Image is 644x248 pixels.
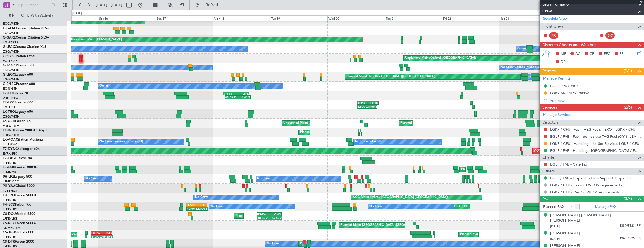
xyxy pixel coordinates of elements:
div: Unplanned Maint Oxford ([GEOGRAPHIC_DATA]) [405,54,476,62]
span: Others [542,168,555,175]
a: EGSS/STN [3,87,18,91]
a: G-SIRSCitation Excel [3,55,35,58]
span: F-GPNJ [3,194,15,197]
a: LELL/QSA [3,142,17,146]
a: 9H-LPZLegacy 500 [3,175,32,179]
div: Planned Maint [GEOGRAPHIC_DATA] ([GEOGRAPHIC_DATA]) [460,230,549,239]
div: 21:10 Z [92,235,102,238]
span: 9H-LPZ [3,175,14,179]
a: CS-JHHGlobal 6000 [3,231,34,234]
div: 05:09 Z [225,96,238,99]
span: T7-EAGL [3,157,17,160]
span: LX-AOA [3,138,16,141]
div: Sat 16 [98,15,155,21]
div: Planned Maint Nice ([GEOGRAPHIC_DATA]) [400,119,463,127]
a: CS-DTRFalcon 2000 [3,240,34,244]
div: 13:09 Z [187,207,197,210]
div: Mon 18 [213,15,270,21]
div: Planned Maint Geneva (Cointrin) [300,128,347,137]
a: CS-RRCFalcon 900LX [3,222,36,225]
div: [DATE] [72,11,82,16]
span: [DATE] [550,224,560,228]
span: Only With Activity [15,13,59,17]
a: LGKR / CFU - Crew COVID19 requirements [550,183,622,188]
div: LGKR ARR SLOT 0935Z [550,91,589,96]
span: AC [575,51,580,57]
a: EVRA/RIX [3,152,17,156]
div: No Crew [85,175,98,183]
a: LFPB/LBG [3,198,17,202]
span: CS-DOU [3,212,16,216]
div: No Crew Luxembourg (Findel) [99,137,143,146]
a: LGKR / CFU - Fuel - AEG Fuels - EKO - LGKR / CFU [550,127,635,132]
a: EGLF / FAB - Dispatch - FlightSupport Dispatch [GEOGRAPHIC_DATA] [550,176,641,181]
div: No Crew [195,193,208,202]
a: LX-AOACitation Mustang [3,138,43,141]
div: Sat 23 [499,15,556,21]
a: EGGW/LTN [3,31,20,35]
div: EGTK [368,101,378,105]
a: EDLW/DTM [3,124,19,128]
span: Permits [542,68,556,75]
a: G-LEAXCessna Citation XLS [3,45,46,49]
a: G-LEGCLegacy 600 [3,73,33,76]
span: CS-DTR [3,240,15,244]
div: AOG Maint Riga (Riga Intl) [534,147,572,155]
div: Sun 17 [156,15,213,21]
div: 12:30 Z [357,105,367,108]
span: CS-JHH [3,231,15,234]
span: LX-INB [3,129,14,132]
a: LX-GBHFalcon 7X [3,120,31,123]
span: T7-LZZI [3,101,14,104]
a: LFMN/NCE [3,170,19,174]
div: Planned Maint [GEOGRAPHIC_DATA] ([GEOGRAPHIC_DATA]) [236,212,324,220]
label: Planned PAX [543,204,564,210]
a: Manage Services [543,112,571,118]
a: LFPB/LBG [3,217,17,221]
span: Flight Crew [542,23,563,30]
a: G-JAGAPhenom 300 [3,64,35,67]
span: (1/2) [624,68,632,74]
a: EGGW/LTN [3,49,20,54]
a: EGGW/LTN [3,114,20,119]
div: EGGW [257,213,269,216]
span: [DATE] - [DATE] [96,3,122,8]
div: Add new [550,98,641,103]
div: VHHH [224,92,236,95]
a: T7-EMIHawker 900XP [3,166,37,169]
a: LFPB/LBG [3,235,17,239]
a: EGNR/CEG [3,40,20,44]
a: LFPB/LBG [3,207,17,211]
span: T7-FFI [3,92,13,95]
a: EGLF / FAB - Catering [550,162,587,167]
a: Manage Permits [543,76,570,82]
div: KLAX [269,213,281,216]
span: G-JAGA [3,64,16,67]
div: - - [560,33,572,38]
div: [PERSON_NAME] [PERSON_NAME] [PERSON_NAME] [550,213,641,224]
div: Unplanned Maint [GEOGRAPHIC_DATA] ([GEOGRAPHIC_DATA]) [283,119,376,127]
span: G-SIRS [3,55,14,58]
div: Owner [99,82,109,90]
div: Fri 22 [442,15,499,21]
span: LX-TRO [3,110,15,114]
a: LGKR / CFU - Handling - Jet Set Services LGKR / CFU [550,141,639,146]
span: Charter [542,154,556,161]
input: Trip Number [17,1,50,9]
a: G-GAALCessna Citation XLS+ [3,27,49,30]
a: LGKR / CFU - Pax COVID19 requirements [550,190,620,195]
span: G-ENRG [3,82,16,86]
span: FFC [604,51,610,57]
div: No Crew Sabadell [355,137,381,146]
div: Planned Maint [GEOGRAPHIC_DATA] ([GEOGRAPHIC_DATA]) [476,110,565,118]
span: LX-GBH [3,120,15,123]
div: Planned Maint Chester [461,165,494,174]
span: DP [561,59,566,65]
a: T7-LZZIPraetor 600 [3,101,33,104]
div: No Crew [369,202,382,211]
div: Unplanned Maint [PERSON_NAME] [71,35,122,44]
span: F-HECD [3,203,15,206]
a: CS-DOUGlobal 6500 [3,212,35,216]
div: - - [616,33,629,38]
a: T7-EAGLFalcon 8X [3,157,32,160]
